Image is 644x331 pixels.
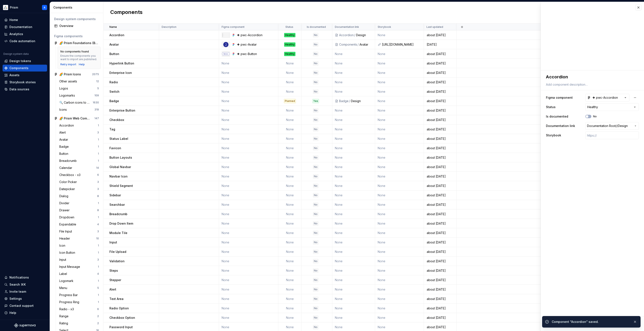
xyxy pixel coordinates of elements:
div: ❖ pwc-Accordion [587,95,618,100]
div: Radio - x3 [59,307,76,311]
input: https:// [585,131,639,139]
a: Badge1 [58,143,101,150]
p: Button [109,52,119,56]
a: File Input3 [58,228,101,235]
a: Logomark1 [58,277,101,284]
div: Ensure the components you want to import are published. [60,54,98,61]
div: 1 [98,124,99,127]
div: No [313,155,318,160]
div: Icons [59,107,69,112]
div: about [DATE] [424,89,456,94]
p: Radio [109,80,118,84]
a: Alert3 [58,129,101,136]
a: Home [3,16,47,23]
a: Icons319 [58,106,101,113]
div: Logomark [59,279,75,283]
a: 🌈 Prism Web Components147 [52,115,101,122]
a: Avatar1 [58,136,101,143]
div: Design tokens [9,59,31,63]
span: Documentation Root / [587,124,617,128]
div: No components found [60,50,89,53]
div: 14 [96,166,99,170]
p: Avatar [109,42,119,47]
div: 10 [96,237,99,240]
div: Search ⌘K [9,282,26,287]
td: None [219,153,278,162]
div: 1 [98,159,99,163]
div: 1 [98,300,99,304]
div: Analytics [9,32,23,36]
a: Storybook stories [3,79,47,86]
td: None [219,59,278,68]
td: None [375,115,424,125]
a: Icon Button1 [58,249,101,256]
a: Header10 [58,235,101,242]
div: ❖ pwc-Button [237,52,276,56]
div: No [313,118,318,122]
td: None [219,125,278,134]
td: None [332,68,375,78]
div: Breadcrumb [59,159,78,163]
div: Components [9,66,28,70]
div: Home [9,18,18,22]
td: None [278,125,301,134]
label: Status [546,105,556,109]
div: [DATE] [424,42,456,47]
div: No [313,80,318,84]
div: 1 [98,216,99,219]
div: Avatar [359,42,372,47]
button: Help [3,309,47,316]
a: Input Message1 [58,263,101,270]
div: 8 [97,194,99,198]
td: None [278,87,301,96]
p: Description [162,25,176,29]
td: None [278,78,301,87]
div: Icon Button [59,250,77,255]
div: / [349,99,351,103]
label: Documentation link [546,124,575,128]
div: Prism [10,5,18,10]
a: Checkbox - x36 [58,171,101,178]
td: None [332,134,375,143]
td: None [375,30,424,40]
td: None [219,172,278,181]
a: Datepicker3 [58,186,101,192]
p: Enterprise Button [109,108,135,113]
a: 🌈 Prism Foundations (BETA) [52,40,101,46]
div: Icon [59,243,67,248]
div: 8 [97,209,99,212]
div: 3 [97,180,99,184]
td: None [332,59,375,68]
div: 2 [97,315,99,318]
td: None [219,78,278,87]
p: Checkbox [109,118,124,122]
div: ❖ pwc-Accordion [237,33,276,37]
p: Status [285,25,293,29]
div: Overview [59,24,99,28]
div: Accordion [339,33,354,37]
div: 3 [97,230,99,233]
p: Figma component [222,25,244,29]
label: Is documented [546,114,568,119]
a: Code automation [3,38,47,45]
img: 933d721a-f27f-49e1-b294-5bdbb476d662.png [3,5,8,10]
p: Is documented [307,25,326,29]
div: 4 [97,272,99,276]
div: 1630 [93,101,99,104]
div: No [313,108,318,113]
div: Datepicker [59,187,77,191]
a: Analytics [3,31,47,37]
div: 🔍 Carbon icons to choose from [59,100,93,105]
div: Design system components [54,17,99,21]
a: Label4 [58,270,101,277]
div: Planned [284,99,296,103]
div: Rating [59,321,70,325]
a: Assets [3,72,47,79]
a: Color Picker3 [58,179,101,185]
a: Icon1 [58,242,101,249]
button: Search ⌘K [3,281,47,288]
img: ❖ pwc-Avatar [223,42,228,47]
td: None [375,125,424,134]
p: Button Layouts [109,155,132,160]
div: Header [59,236,72,241]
